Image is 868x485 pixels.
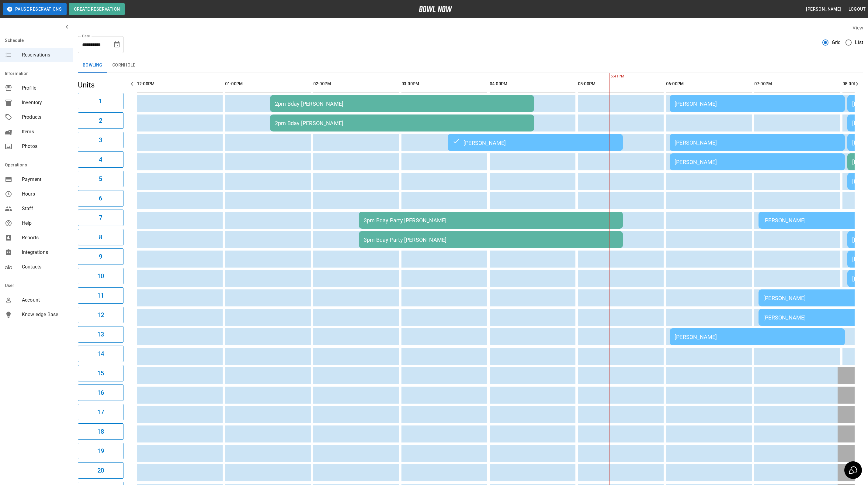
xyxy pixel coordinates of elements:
h6: 18 [97,427,104,436]
span: Contacts [22,263,68,271]
h6: 7 [99,213,102,223]
button: 3 [78,132,123,148]
span: Inventory [22,99,68,106]
button: 12 [78,307,123,323]
h6: 16 [97,388,104,398]
button: 7 [78,210,123,226]
h6: 20 [97,466,104,475]
h6: 19 [97,446,104,456]
button: 17 [78,404,123,420]
th: 12:00PM [137,75,223,93]
h6: 11 [97,291,104,300]
h6: 17 [97,407,104,417]
button: 2 [78,112,123,129]
button: Create Reservation [69,3,125,15]
th: 02:00PM [313,75,399,93]
button: 11 [78,287,123,304]
button: Choose date, selected date is Sep 20, 2025 [111,39,123,51]
button: Cornhole [107,58,140,73]
button: 16 [78,384,123,401]
button: 18 [78,423,123,440]
button: 6 [78,190,123,207]
button: 8 [78,229,123,245]
h6: 13 [97,330,104,339]
button: 14 [78,346,123,362]
h6: 14 [97,349,104,359]
span: Items [22,128,68,135]
th: 03:00PM [401,75,487,93]
span: Hours [22,190,68,198]
button: 13 [78,326,123,343]
span: Knowledge Base [22,311,68,318]
div: 3pm Bday Party [PERSON_NAME] [364,217,618,224]
h6: 3 [99,135,102,145]
div: 2pm Bday [PERSON_NAME] [275,101,529,107]
span: Help [22,220,68,227]
h6: 12 [97,310,104,320]
h5: Units [78,80,123,90]
span: List [855,39,863,46]
div: 3pm Bday Party [PERSON_NAME] [364,237,618,243]
div: [PERSON_NAME] [453,139,618,146]
button: Logout [846,4,868,15]
button: 10 [78,268,123,284]
button: 15 [78,365,123,381]
span: Profile [22,84,68,92]
img: logo [419,6,452,12]
h6: 5 [99,174,102,184]
span: Account [22,296,68,304]
h6: 1 [99,96,102,106]
h6: 6 [99,193,102,203]
h6: 4 [99,155,102,164]
h6: 2 [99,116,102,125]
div: [PERSON_NAME] [675,159,840,165]
span: Products [22,114,68,121]
button: [PERSON_NAME] [804,4,843,15]
button: Pause Reservations [3,3,67,15]
div: [PERSON_NAME] [675,334,840,340]
h6: 9 [99,252,102,261]
span: 5:41PM [609,73,611,80]
button: 5 [78,171,123,187]
div: [PERSON_NAME] [675,139,840,146]
span: Grid [832,39,841,46]
h6: 8 [99,232,102,242]
h6: 15 [97,368,104,378]
button: 9 [78,248,123,265]
div: 2pm Bday [PERSON_NAME] [275,120,529,126]
h6: 10 [97,271,104,281]
div: inventory tabs [78,58,863,73]
button: 19 [78,443,123,459]
span: Reservations [22,51,68,59]
span: Integrations [22,249,68,256]
span: Reports [22,234,68,241]
label: View [852,25,863,31]
th: 01:00PM [225,75,311,93]
button: Bowling [78,58,107,73]
span: Payment [22,176,68,183]
button: 20 [78,462,123,479]
button: 4 [78,151,123,168]
button: 1 [78,93,123,109]
div: [PERSON_NAME] [675,101,840,107]
span: Staff [22,205,68,212]
span: Photos [22,143,68,150]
